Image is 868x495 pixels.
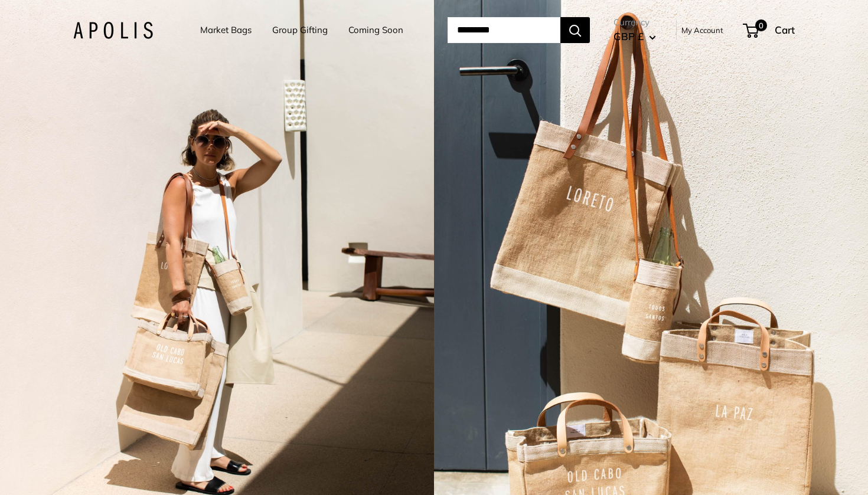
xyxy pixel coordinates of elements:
[681,23,723,37] a: My Account
[755,19,767,31] span: 0
[775,24,795,36] span: Cart
[200,22,252,38] a: Market Bags
[348,22,403,38] a: Coming Soon
[614,14,656,31] span: Currency
[448,17,560,43] input: Search...
[744,21,795,40] a: 0 Cart
[614,30,644,42] span: GBP £
[560,17,590,43] button: Search
[614,27,656,46] button: GBP £
[73,22,153,39] img: Apolis
[272,22,328,38] a: Group Gifting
